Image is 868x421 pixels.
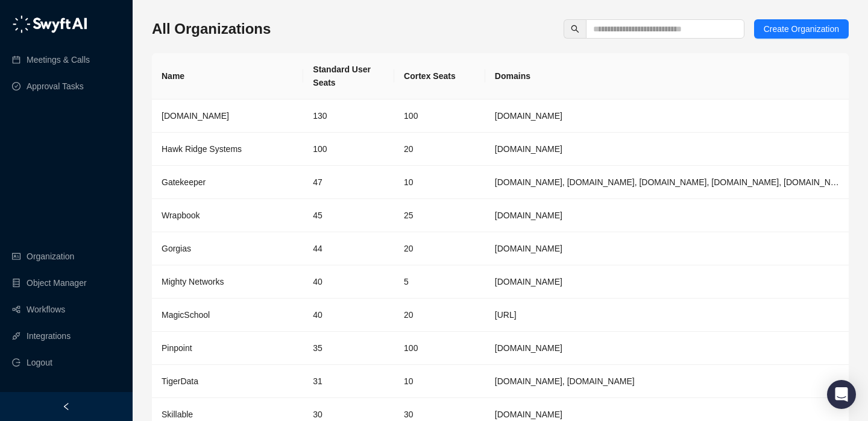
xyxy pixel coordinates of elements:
[303,332,394,365] td: 35
[764,22,839,36] span: Create Organization
[27,244,74,268] a: Organization
[485,53,849,100] th: Domains
[394,199,485,232] td: 25
[485,265,849,299] td: mightynetworks.com
[485,299,849,332] td: magicschool.ai
[485,133,849,166] td: hawkridgesys.com
[571,25,579,33] span: search
[162,111,229,121] span: [DOMAIN_NAME]
[162,210,200,220] span: Wrapbook
[62,402,71,411] span: left
[303,100,394,133] td: 130
[485,199,849,232] td: wrapbook.com
[485,332,849,365] td: pinpointhq.com
[485,166,849,199] td: gatekeeperhq.com, gatekeeperhq.io, gatekeeper.io, gatekeepervclm.com, gatekeeperhq.co, trygatekee...
[27,297,65,321] a: Workflows
[394,133,485,166] td: 20
[827,380,856,409] div: Open Intercom Messenger
[394,365,485,398] td: 10
[394,232,485,265] td: 20
[27,324,71,348] a: Integrations
[27,48,90,72] a: Meetings & Calls
[394,100,485,133] td: 100
[394,53,485,100] th: Cortex Seats
[152,53,303,100] th: Name
[162,410,193,419] span: Skillable
[303,232,394,265] td: 44
[394,332,485,365] td: 100
[162,277,224,286] span: Mighty Networks
[27,350,52,375] span: Logout
[303,265,394,299] td: 40
[303,53,394,100] th: Standard User Seats
[27,74,84,98] a: Approval Tasks
[162,376,198,386] span: TigerData
[485,232,849,265] td: gorgias.com
[303,133,394,166] td: 100
[303,365,394,398] td: 31
[162,144,242,154] span: Hawk Ridge Systems
[754,19,849,39] button: Create Organization
[303,166,394,199] td: 47
[485,365,849,398] td: timescale.com, tigerdata.com
[27,271,87,295] a: Object Manager
[394,299,485,332] td: 20
[162,343,192,353] span: Pinpoint
[394,265,485,299] td: 5
[303,199,394,232] td: 45
[162,244,191,253] span: Gorgias
[394,166,485,199] td: 10
[12,15,87,33] img: logo-05li4sbe.png
[162,310,210,320] span: MagicSchool
[485,100,849,133] td: synthesia.io
[152,19,271,39] h3: All Organizations
[162,177,206,187] span: Gatekeeper
[303,299,394,332] td: 40
[12,358,20,367] span: logout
